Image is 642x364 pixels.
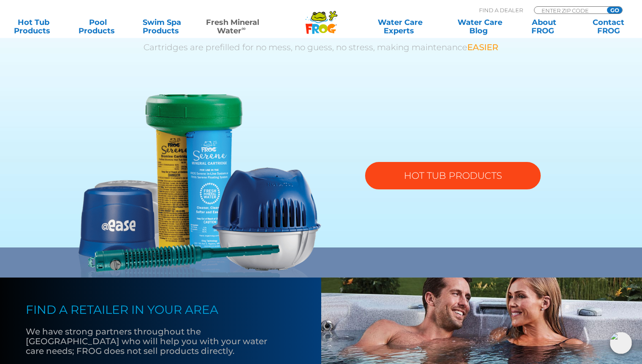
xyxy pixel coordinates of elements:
a: Water CareExperts [359,18,441,35]
img: fmw-hot-tub-product-v2 [79,94,321,278]
a: AboutFROG [519,18,569,35]
a: HOT TUB PRODUCTS [365,162,541,189]
p: Find A Dealer [479,6,523,14]
input: Zip Code Form [541,7,598,14]
a: PoolProducts [73,18,122,35]
h4: FIND A RETAILER IN YOUR AREA [26,303,279,316]
sup: ∞ [241,25,246,32]
input: GO [607,7,622,13]
span: EASIER [467,42,498,52]
img: openIcon [610,332,632,354]
a: Swim SpaProducts [137,18,187,35]
p: We have strong partners throughout the [GEOGRAPHIC_DATA] who will help you with your water care n... [26,327,279,356]
p: Cartridges are prefilled for no mess, no guess, no stress, making maintenance [79,43,564,52]
a: Fresh MineralWater∞ [201,18,264,35]
a: Water CareBlog [455,18,505,35]
a: ContactFROG [584,18,634,35]
a: Hot TubProducts [8,18,58,35]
